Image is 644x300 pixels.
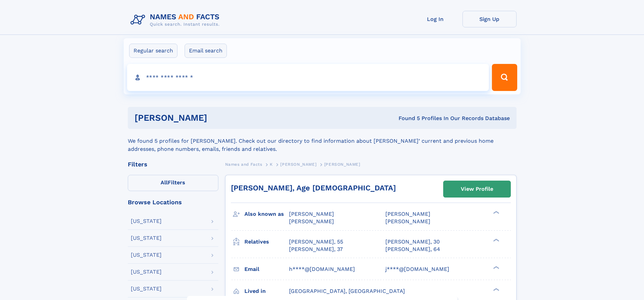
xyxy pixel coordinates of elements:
[135,114,303,122] h1: [PERSON_NAME]
[289,238,343,246] a: [PERSON_NAME], 55
[129,44,177,58] label: Regular search
[131,286,162,292] div: [US_STATE]
[270,160,273,168] a: K
[131,235,162,241] div: [US_STATE]
[280,162,316,167] span: [PERSON_NAME]
[324,162,360,167] span: [PERSON_NAME]
[461,181,493,197] div: View Profile
[303,115,510,122] div: Found 5 Profiles In Our Records Database
[289,218,334,225] span: [PERSON_NAME]
[244,236,289,248] h3: Relatives
[385,211,430,217] span: [PERSON_NAME]
[492,210,500,215] div: ❯
[492,265,500,270] div: ❯
[408,11,462,27] a: Log In
[280,160,316,168] a: [PERSON_NAME]
[131,269,162,275] div: [US_STATE]
[128,129,517,153] div: We found 5 profiles for [PERSON_NAME]. Check out our directory to find information about [PERSON_...
[185,44,227,58] label: Email search
[128,11,225,29] img: Logo Names and Facts
[289,288,405,294] span: [GEOGRAPHIC_DATA], [GEOGRAPHIC_DATA]
[244,263,289,275] h3: Email
[131,252,162,258] div: [US_STATE]
[225,160,262,168] a: Names and Facts
[444,181,510,197] a: View Profile
[492,238,500,242] div: ❯
[128,175,218,191] label: Filters
[231,184,396,192] a: [PERSON_NAME], Age [DEMOGRAPHIC_DATA]
[385,238,440,246] a: [PERSON_NAME], 30
[128,161,218,167] div: Filters
[492,64,517,91] button: Search Button
[492,287,500,292] div: ❯
[289,211,334,217] span: [PERSON_NAME]
[270,162,273,167] span: K
[244,208,289,220] h3: Also known as
[127,64,489,91] input: search input
[128,199,218,205] div: Browse Locations
[462,11,517,27] a: Sign Up
[385,246,440,253] a: [PERSON_NAME], 64
[161,179,168,186] span: All
[244,285,289,297] h3: Lived in
[385,218,430,225] span: [PERSON_NAME]
[131,218,162,224] div: [US_STATE]
[289,246,343,253] a: [PERSON_NAME], 37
